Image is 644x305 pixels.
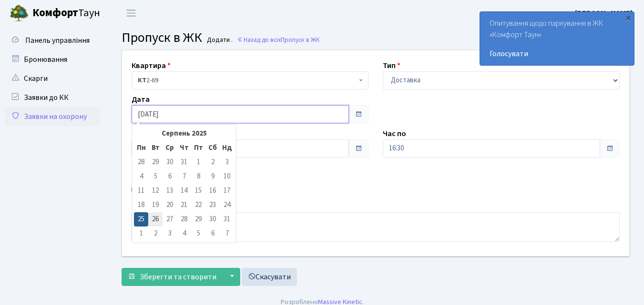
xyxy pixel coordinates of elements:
td: 20 [163,198,177,212]
button: Зберегти та створити [122,268,223,286]
td: 7 [220,226,234,241]
td: 10 [220,169,234,184]
th: Чт [177,141,191,155]
b: [PERSON_NAME] [575,8,633,19]
td: 5 [148,169,163,184]
td: 22 [191,198,205,212]
td: 3 [163,226,177,241]
label: Час по [383,128,406,139]
th: Вт [148,141,163,155]
td: 26 [148,212,163,226]
span: Панель управління [25,35,90,46]
small: Додати . [205,36,233,44]
td: 17 [220,184,234,198]
span: <b>КТ</b>&nbsp;&nbsp;&nbsp;&nbsp;2-69 [138,76,357,85]
td: 6 [205,226,220,241]
td: 8 [191,169,205,184]
td: 31 [177,155,191,169]
img: logo.png [10,4,29,23]
td: 29 [148,155,163,169]
label: Дата [132,94,150,105]
a: Бронювання [5,50,100,69]
a: Голосувати [490,48,624,59]
td: 19 [148,198,163,212]
b: Комфорт [32,5,78,20]
a: [PERSON_NAME] [575,8,633,19]
td: 4 [177,226,191,241]
span: Пропуск в ЖК [122,28,202,47]
a: Заявки до КК [5,88,100,107]
div: × [624,13,633,22]
td: 16 [205,184,220,198]
th: Пт [191,141,205,155]
td: 28 [177,212,191,226]
td: 2 [148,226,163,241]
th: Пн [134,141,148,155]
td: 11 [134,184,148,198]
a: Скарги [5,69,100,88]
span: Зберегти та створити [140,272,216,282]
td: 15 [191,184,205,198]
label: Тип [383,60,400,71]
th: Нд [220,141,234,155]
td: 29 [191,212,205,226]
td: 24 [220,198,234,212]
a: Скасувати [242,268,297,286]
td: 2 [205,155,220,169]
span: Таун [32,5,100,21]
td: 7 [177,169,191,184]
b: КТ [138,76,146,85]
td: 14 [177,184,191,198]
td: 6 [163,169,177,184]
a: Панель управління [5,31,100,50]
td: 21 [177,198,191,212]
td: 18 [134,198,148,212]
td: 27 [163,212,177,226]
td: 1 [191,155,205,169]
td: 5 [191,226,205,241]
label: Квартира [132,60,171,71]
td: 13 [163,184,177,198]
td: 1 [134,226,148,241]
div: Опитування щодо паркування в ЖК «Комфорт Таун» [480,12,634,65]
th: Серпень 2025 [148,127,220,141]
th: Ср [163,141,177,155]
td: 28 [134,155,148,169]
td: 12 [148,184,163,198]
td: 25 [134,212,148,226]
td: 4 [134,169,148,184]
td: 23 [205,198,220,212]
span: Пропуск в ЖК [281,35,320,44]
td: 30 [205,212,220,226]
button: Переключити навігацію [119,5,143,21]
a: Назад до всіхПропуск в ЖК [237,35,320,44]
td: 9 [205,169,220,184]
a: Заявки на охорону [5,107,100,126]
span: <b>КТ</b>&nbsp;&nbsp;&nbsp;&nbsp;2-69 [132,71,368,89]
td: 30 [163,155,177,169]
td: 3 [220,155,234,169]
td: 31 [220,212,234,226]
th: Сб [205,141,220,155]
